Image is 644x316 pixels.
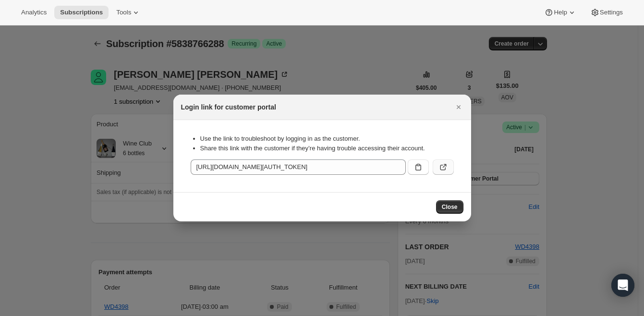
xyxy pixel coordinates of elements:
[200,134,454,144] li: Use the link to troubleshoot by logging in as the customer.
[116,9,131,16] span: Tools
[54,6,109,19] button: Subscriptions
[554,9,567,16] span: Help
[442,203,458,211] span: Close
[538,6,582,19] button: Help
[110,6,146,19] button: Tools
[200,144,454,153] li: Share this link with the customer if they’re having trouble accessing their account.
[584,6,629,19] button: Settings
[15,6,52,19] button: Analytics
[436,200,463,214] button: Close
[21,9,47,16] span: Analytics
[600,9,623,16] span: Settings
[181,102,276,112] h2: Login link for customer portal
[611,274,634,297] div: Open Intercom Messenger
[60,9,103,16] span: Subscriptions
[452,100,465,114] button: Close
